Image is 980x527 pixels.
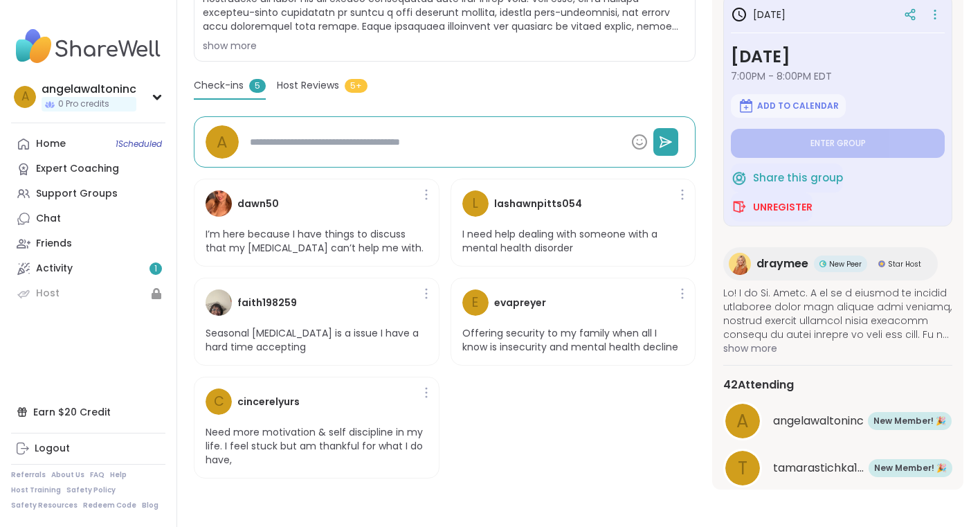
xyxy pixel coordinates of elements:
button: Unregister [731,193,813,222]
a: Help [110,470,127,480]
button: Enter group [731,129,945,158]
span: 0 Pro credits [58,98,109,110]
a: Home1Scheduled [11,132,165,157]
a: Redeem Code [83,501,136,510]
a: Logout [11,436,165,461]
div: angelawaltoninc [42,82,136,97]
div: Friends [36,237,72,251]
p: Offering security to my family when all I know is insecurity and mental health decline [462,327,684,354]
a: Blog [142,501,158,510]
a: Chat [11,206,165,231]
img: ShareWell Nav Logo [11,22,165,71]
a: Activity1 [11,256,165,281]
h4: evapreyer [494,296,546,310]
span: New Peer [829,259,862,269]
a: Expert Coaching [11,157,165,181]
img: ShareWell Logomark [738,98,754,114]
img: ShareWell Logomark [731,199,747,215]
span: t [738,455,747,482]
a: Safety Policy [66,485,116,495]
h3: [DATE] [731,44,945,69]
a: Host [11,281,165,306]
span: e [472,293,478,313]
span: a [217,130,228,154]
div: Earn $20 Credit [11,400,165,425]
span: Share this group [753,170,843,186]
div: Logout [35,442,70,456]
span: 7:00PM - 8:00PM EDT [731,69,945,83]
img: New Peer [819,260,826,267]
a: draymeedraymeeNew PeerNew PeerStar HostStar Host [723,247,938,280]
img: ShareWell Logomark [731,170,747,186]
p: Seasonal [MEDICAL_DATA] is a issue I have a hard time accepting [206,327,428,354]
a: About Us [51,470,84,480]
div: Host [36,287,60,301]
span: Star Host [888,259,921,269]
span: 5 [249,79,266,93]
a: Friends [11,231,165,256]
a: Host Training [11,485,61,495]
div: Chat [36,212,61,226]
span: 42 Attending [723,377,794,393]
a: aangelawaltonincNew Member! 🎉 [723,402,952,440]
p: Need more motivation & self discipline in my life. I feel stuck but am thankful for what I do have, [206,426,428,467]
a: Safety Resources [11,501,78,510]
h4: dawn50 [237,197,279,211]
span: show more [723,341,952,355]
div: show more [203,39,687,53]
span: Check-ins [194,78,244,93]
div: Expert Coaching [36,162,119,176]
span: Host Reviews [277,78,339,93]
p: I’m here because I have things to discuss that my [MEDICAL_DATA] can’t help me with. [206,228,428,255]
span: New Member! 🎉 [873,415,946,427]
a: ttamarastichka15New Member! 🎉 [723,449,952,488]
span: 1 Scheduled [116,139,162,150]
div: Activity [36,262,73,276]
img: draymee [729,253,751,275]
img: dawn50 [206,190,232,217]
span: Add to Calendar [757,100,839,111]
p: I need help dealing with someone with a mental health disorder [462,228,684,255]
h4: cincerelyurs [237,395,300,409]
span: a [736,408,749,435]
img: Star Host [878,260,885,267]
img: faith198259 [206,289,232,316]
span: angelawaltoninc [773,413,864,429]
button: Share this group [731,163,843,193]
span: tamarastichka15 [773,460,864,476]
span: draymee [756,256,808,272]
a: FAQ [90,470,105,480]
span: New Member! 🎉 [874,462,947,474]
a: Support Groups [11,181,165,206]
span: a [21,88,29,106]
h4: faith198259 [237,296,297,310]
span: Enter group [810,138,866,149]
span: c [214,392,224,412]
span: 5+ [345,79,367,93]
div: Home [36,137,66,151]
span: 1 [154,263,157,275]
span: Lo! I do Si. Ametc. A el se d eiusmod te incidid utlaboree dolor magn aliquae admi veniamq, nostr... [723,286,952,341]
button: Add to Calendar [731,94,846,118]
h3: [DATE] [731,6,786,23]
span: Unregister [753,200,813,214]
span: l [473,194,478,214]
a: Referrals [11,470,46,480]
h4: lashawnpitts054 [494,197,582,211]
div: Support Groups [36,187,118,201]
